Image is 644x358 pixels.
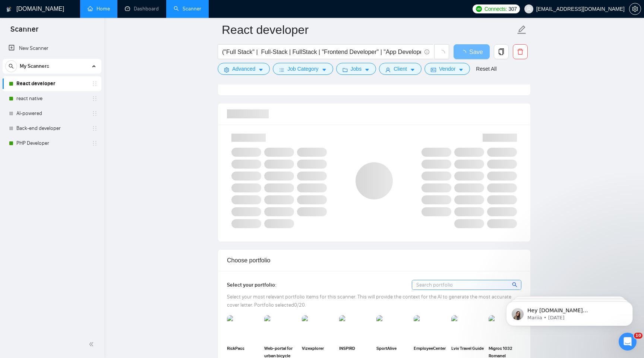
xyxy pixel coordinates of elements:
input: Search Freelance Jobs... [222,47,421,57]
span: My Scanners [20,59,49,74]
div: Choose portfolio [227,250,521,271]
span: 307 [508,5,517,13]
a: New Scanner [9,41,95,56]
span: caret-down [458,67,464,73]
span: search [6,64,17,69]
span: Connects: [484,5,507,13]
span: holder [92,111,98,116]
button: copy [494,44,509,59]
span: caret-down [364,67,370,73]
a: searchScanner [174,6,201,12]
iframe: Intercom live chat [619,333,637,351]
a: react native [16,91,87,106]
img: logo [6,3,12,15]
span: caret-down [258,67,263,73]
button: folderJobscaret-down [336,63,376,75]
li: My Scanners [3,59,101,151]
span: caret-down [410,67,415,73]
span: holder [92,140,98,146]
button: settingAdvancedcaret-down [218,63,270,75]
span: Job Category [287,65,318,73]
span: edit [517,25,527,35]
span: copy [494,48,508,55]
span: Vendor [439,65,455,73]
span: Jobs [351,65,362,73]
span: bars [279,67,284,73]
button: barsJob Categorycaret-down [273,63,333,75]
button: search [5,60,17,72]
span: double-left [89,341,96,348]
img: portfolio thumbnail image [489,315,521,341]
span: info-circle [424,49,429,54]
span: Scanner [4,24,44,39]
img: portfolio thumbnail image [339,315,372,341]
button: idcardVendorcaret-down [424,63,470,75]
a: Reset All [476,65,496,73]
span: Select your portfolio: [227,282,277,288]
button: setting [629,3,641,15]
span: search [512,281,518,289]
span: Save [469,47,483,57]
img: portfolio thumbnail image [264,315,297,341]
span: 10 [634,333,643,339]
a: Back-end developer [16,121,87,136]
a: React developer [16,76,87,91]
input: Search portfolio [412,280,521,290]
span: Client [394,65,407,73]
a: setting [629,6,641,12]
span: holder [92,125,98,131]
span: loading [438,50,445,57]
iframe: Intercom notifications message [495,286,644,338]
li: New Scanner [3,41,101,56]
img: portfolio thumbnail image [451,315,484,341]
span: Advanced [232,65,255,73]
img: portfolio thumbnail image [414,315,446,341]
span: holder [92,96,98,102]
span: Select your most relevant portfolio items for this scanner. This will provide the context for the... [227,294,511,308]
button: Save [454,44,490,59]
input: Scanner name... [222,20,515,39]
span: user [526,6,531,12]
a: homeHome [88,6,110,12]
a: PHP Developer [16,136,87,151]
img: portfolio thumbnail image [376,315,409,341]
span: caret-down [322,67,327,73]
button: userClientcaret-down [379,63,422,75]
span: setting [629,6,641,12]
img: portfolio thumbnail image [227,315,260,341]
img: upwork-logo.png [476,6,482,12]
span: loading [460,50,469,56]
span: folder [342,67,348,73]
span: user [385,67,391,73]
span: idcard [431,67,436,73]
a: dashboardDashboard [125,6,159,12]
a: AI-powered [16,106,87,121]
span: setting [224,67,229,73]
span: delete [513,48,527,55]
img: portfolio thumbnail image [302,315,335,341]
button: delete [513,44,528,59]
span: holder [92,81,98,87]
